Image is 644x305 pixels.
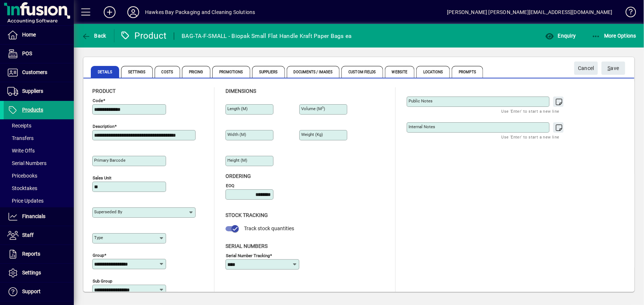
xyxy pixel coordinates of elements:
span: Website [385,66,415,78]
a: POS [4,45,74,63]
button: Back [80,29,108,42]
span: Home [22,32,36,38]
span: Suppliers [252,66,285,78]
span: Price Updates [7,198,44,204]
mat-label: Group [93,253,104,258]
mat-label: Type [94,235,103,240]
a: Reports [4,245,74,263]
a: Support [4,283,74,301]
a: Write Offs [4,144,74,157]
span: Stocktakes [7,185,37,191]
span: Dimensions [225,88,256,94]
span: Prompts [452,66,483,78]
a: Customers [4,63,74,82]
span: Product [92,88,116,94]
span: Settings [121,66,153,78]
sup: 3 [322,106,324,109]
span: Suppliers [22,88,43,94]
button: Profile [121,6,145,19]
span: Enquiry [545,33,576,39]
span: Details [91,66,119,78]
mat-label: Sub group [93,278,112,284]
button: Cancel [574,62,598,75]
span: Locations [416,66,450,78]
a: Financials [4,207,74,226]
a: Serial Numbers [4,157,74,169]
mat-label: Superseded by [94,209,122,214]
div: Hawkes Bay Packaging and Cleaning Solutions [145,6,255,18]
mat-label: Public Notes [409,98,433,104]
mat-label: EOQ [226,183,234,188]
span: More Options [592,33,637,39]
mat-hint: Use 'Enter' to start a new line [502,107,559,115]
span: Transfers [7,135,34,141]
a: Staff [4,226,74,245]
span: POS [22,50,32,56]
span: Custom Fields [341,66,383,78]
span: Write Offs [7,148,35,154]
mat-label: Internal Notes [409,124,435,129]
mat-label: Serial Number tracking [226,253,270,258]
button: Save [602,62,625,75]
span: Support [22,288,41,294]
span: Serial Numbers [7,160,47,166]
mat-label: Weight (Kg) [301,132,323,137]
span: Costs [155,66,180,78]
a: Price Updates [4,194,74,207]
mat-hint: Use 'Enter' to start a new line [502,133,559,141]
a: Knowledge Base [620,1,635,25]
div: [PERSON_NAME] [PERSON_NAME][EMAIL_ADDRESS][DOMAIN_NAME] [447,6,613,18]
div: Product [120,30,167,42]
span: Ordering [225,173,251,179]
span: Customers [22,69,47,75]
a: Transfers [4,132,74,144]
span: Financials [22,213,45,219]
a: Receipts [4,119,74,132]
a: Home [4,26,74,44]
button: Add [98,6,121,19]
span: Serial Numbers [225,243,268,249]
span: Pricebooks [7,173,37,179]
span: Settings [22,270,41,276]
span: Track stock quantities [244,225,294,231]
span: Cancel [578,62,594,74]
span: Pricing [182,66,210,78]
span: Products [22,107,43,113]
mat-label: Primary barcode [94,158,125,163]
span: ave [608,62,619,74]
mat-label: Description [93,124,114,129]
span: Back [82,33,106,39]
mat-label: Height (m) [227,158,247,163]
span: Receipts [7,123,31,129]
mat-label: Width (m) [227,132,246,137]
span: S [608,65,611,71]
a: Stocktakes [4,182,74,194]
mat-label: Code [93,98,103,103]
span: Stock Tracking [225,212,268,218]
a: Settings [4,264,74,282]
button: More Options [590,29,638,42]
span: Reports [22,251,40,257]
mat-label: Sales unit [93,175,111,180]
mat-label: Volume (m ) [301,106,325,111]
span: Documents / Images [287,66,340,78]
mat-label: Length (m) [227,106,248,111]
span: Staff [22,232,34,238]
div: BAG-TA-F-SMALL - Biopak Small Flat Handle Kraft Paper Bags ea [182,30,351,42]
a: Pricebooks [4,169,74,182]
a: Suppliers [4,82,74,101]
button: Enquiry [543,29,578,42]
app-page-header-button: Back [74,29,114,42]
span: Promotions [212,66,250,78]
